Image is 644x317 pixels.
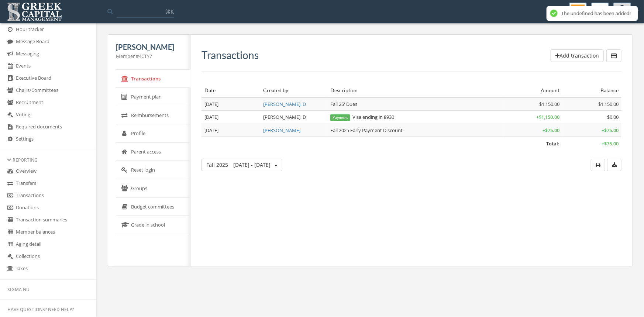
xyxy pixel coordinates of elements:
div: Description [330,87,501,94]
td: Total: [202,137,563,150]
a: Profile [116,124,190,143]
span: + $75.00 [602,127,619,134]
span: Visa ending in 8930 [330,114,394,120]
div: The undefined has been added! [561,10,631,17]
span: + $75.00 [543,127,560,134]
td: [DATE] [202,97,260,111]
h3: Transactions [202,49,259,61]
a: Parent access [116,143,190,161]
div: Created by [263,87,324,94]
span: + $1,150.00 [537,114,560,120]
td: [DATE] [202,111,260,124]
span: [PERSON_NAME], D [263,114,306,120]
a: [PERSON_NAME], D [263,101,306,107]
a: Reimbursements [116,106,190,125]
span: $1,150.00 [540,101,560,107]
span: Fall 2025 [206,161,271,168]
a: Reset login [116,161,190,179]
div: Member # [116,53,182,60]
a: Transactions [116,70,190,88]
div: Date [204,87,257,94]
span: + $75.00 [602,140,619,147]
a: Grade in school [116,216,190,234]
a: Groups [116,179,190,198]
span: $1,150.00 [598,101,619,107]
span: 4CTY7 [139,53,152,59]
span: ⌘K [165,8,174,15]
span: [PERSON_NAME] [116,42,174,51]
span: Fall 25' Dues [330,101,357,107]
span: [DATE] - [DATE] [233,161,271,168]
span: Payment [330,114,350,121]
td: [DATE] [202,124,260,137]
span: Fall 2025 Early Payment Discount [330,127,403,134]
div: Amount [507,87,559,94]
button: Add transaction [551,49,604,62]
div: Reporting [7,157,89,163]
div: Balance [566,87,619,94]
a: [PERSON_NAME] [263,127,300,134]
button: Fall 2025[DATE] - [DATE] [202,159,282,171]
a: Payment plan [116,88,190,106]
span: $0.00 [607,114,619,120]
a: Budget committees [116,198,190,216]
